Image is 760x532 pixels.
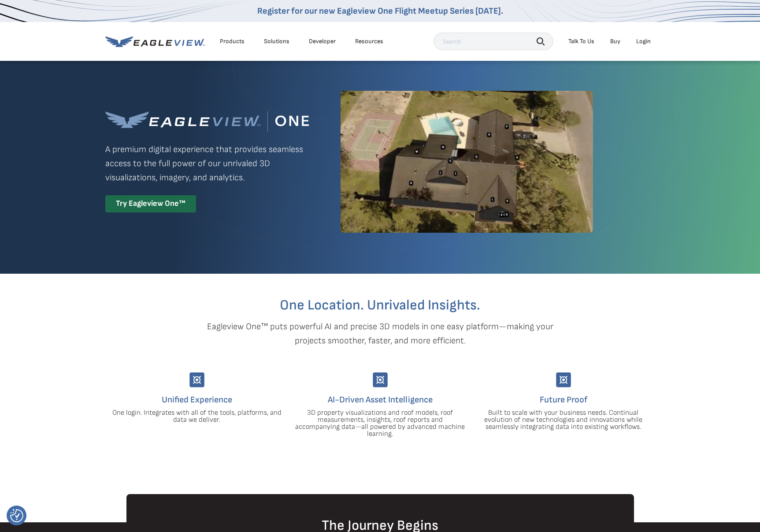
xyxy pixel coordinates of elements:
[10,509,23,522] img: Revisit consent button
[10,509,23,522] button: Consent Preferences
[264,37,289,45] div: Solutions
[295,393,465,407] h4: AI-Driven Asset Intelligence
[105,111,309,132] img: Eagleview One™
[556,372,571,387] img: Group-9744.svg
[112,393,282,407] h4: Unified Experience
[309,37,336,45] a: Developer
[636,37,651,45] div: Login
[478,393,649,407] h4: Future Proof
[220,37,245,45] div: Products
[373,372,388,387] img: Group-9744.svg
[112,298,649,313] h2: One Location. Unrivaled Insights.
[355,37,383,45] div: Resources
[112,409,282,424] p: One login. Integrates with all of the tools, platforms, and data we deliver.
[257,6,503,16] a: Register for our new Eagleview One Flight Meetup Series [DATE].
[610,37,620,45] a: Buy
[434,33,553,50] input: Search
[478,409,649,431] p: Built to scale with your business needs. Continual evolution of new technologies and innovations ...
[295,409,465,438] p: 3D property visualizations and roof models, roof measurements, insights, roof reports and accompa...
[568,37,594,45] div: Talk To Us
[192,320,569,348] p: Eagleview One™ puts powerful AI and precise 3D models in one easy platform—making your projects s...
[105,142,309,185] p: A premium digital experience that provides seamless access to the full power of our unrivaled 3D ...
[189,372,204,387] img: Group-9744.svg
[105,195,196,212] div: Try Eagleview One™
